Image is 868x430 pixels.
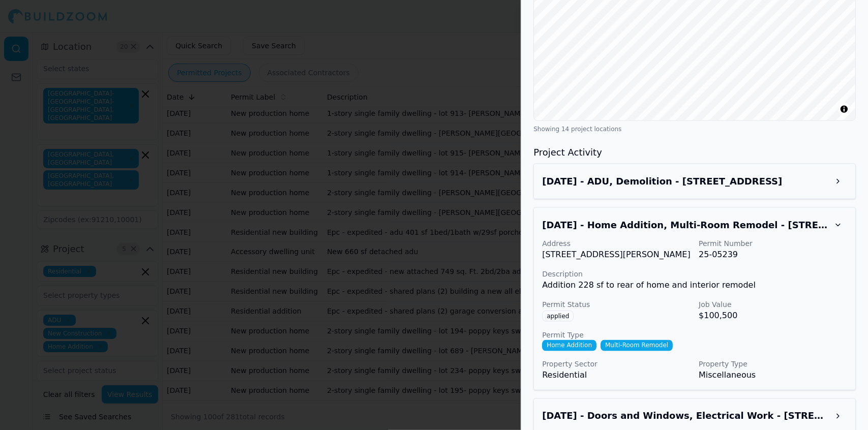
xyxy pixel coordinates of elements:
[699,249,847,261] p: 25-05239
[542,330,847,340] p: Permit Type
[699,299,847,310] p: Job Value
[699,370,847,382] p: Miscellaneous
[542,269,847,279] p: Description
[542,409,829,423] h3: Sep 10, 2025 - Doors and Windows, Electrical Work - 2944 31st St, Sacramento, CA, 95817
[542,174,829,189] h3: Aug 26, 2025 - ADU, Demolition - 3101 U St, Sacramento, CA, 95817
[542,340,596,351] span: Home Addition
[542,279,847,291] p: Addition 228 sf to rear of home and interior remodel
[542,299,691,310] p: Permit Status
[838,103,850,115] summary: Toggle attribution
[699,310,847,322] p: $100,500
[542,218,829,232] h3: Aug 5, 2025 - Home Addition, Multi-Room Remodel - 3541 Marsh Creek Way, Elk Grove, CA, 95758
[533,145,856,160] h3: Project Activity
[542,249,691,261] p: [STREET_ADDRESS][PERSON_NAME]
[699,359,847,370] p: Property Type
[542,370,691,382] p: Residential
[601,340,673,351] span: Multi-Room Remodel
[699,238,847,249] p: Permit Number
[533,125,856,133] div: Showing 14 project locations
[542,238,691,249] p: Address
[542,311,574,322] span: applied
[542,359,691,370] p: Property Sector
